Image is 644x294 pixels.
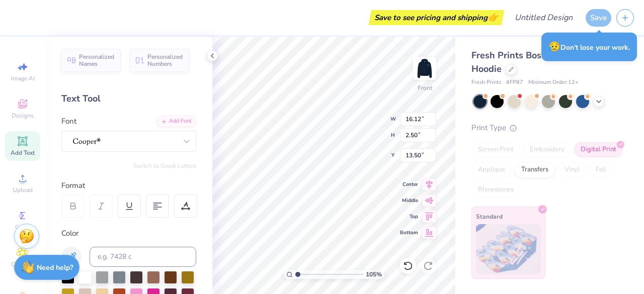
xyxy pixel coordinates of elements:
[558,162,586,177] div: Vinyl
[5,260,40,276] span: Clipart & logos
[476,211,503,222] span: Standard
[12,112,34,120] span: Designs
[61,92,196,106] div: Text Tool
[506,78,523,87] span: # FP87
[11,149,35,157] span: Add Text
[90,247,196,267] input: e.g. 7428 c
[418,83,432,92] div: Front
[515,162,555,177] div: Transfers
[488,11,499,23] span: 👉
[37,263,73,272] strong: Need help?
[147,53,183,67] span: Personalized Numbers
[371,10,502,25] div: Save to see pricing and shipping
[476,224,541,274] img: Standard
[400,213,418,220] span: Top
[471,78,501,87] span: Fresh Prints
[366,270,382,279] span: 105 %
[471,162,512,177] div: Applique
[61,116,76,127] label: Font
[528,78,579,87] span: Minimum Order: 12 +
[523,142,571,157] div: Embroidery
[507,8,581,28] input: Untitled Design
[471,49,615,75] span: Fresh Prints Boston Heavyweight Hoodie
[415,58,435,78] img: Front
[574,142,623,157] div: Digital Print
[79,53,115,67] span: Personalized Names
[400,181,418,188] span: Center
[471,142,520,157] div: Screen Print
[133,162,196,170] button: Switch to Greek Letters
[61,180,197,191] div: Format
[589,162,613,177] div: Foil
[61,228,196,239] div: Color
[471,182,520,198] div: Rhinestones
[11,74,35,82] span: Image AI
[13,186,33,194] span: Upload
[400,197,418,204] span: Middle
[400,229,418,236] span: Bottom
[15,223,31,231] span: Greek
[156,116,196,127] div: Add Font
[471,122,624,134] div: Print Type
